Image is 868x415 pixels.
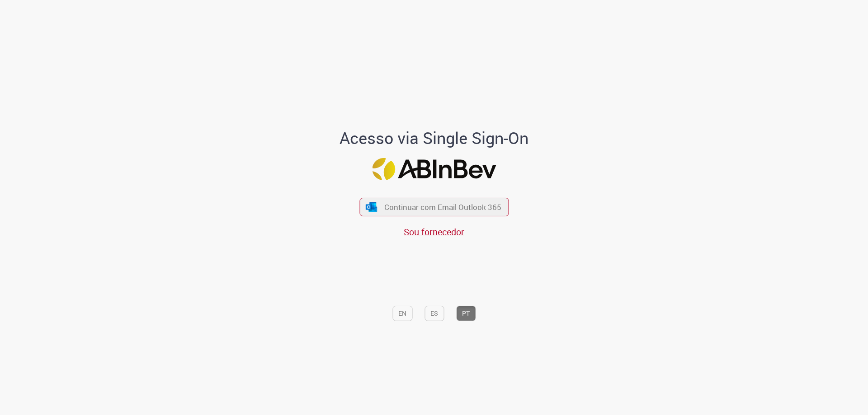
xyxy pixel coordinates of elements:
img: Logo ABInBev [372,158,496,180]
button: PT [456,306,476,321]
a: Sou fornecedor [404,226,464,238]
button: ES [425,306,444,321]
button: ícone Azure/Microsoft 360 Continuar com Email Outlook 365 [359,198,509,216]
img: ícone Azure/Microsoft 360 [365,202,378,212]
h1: Acesso via Single Sign-On [309,129,560,147]
span: Continuar com Email Outlook 365 [384,202,501,212]
button: EN [392,306,412,321]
